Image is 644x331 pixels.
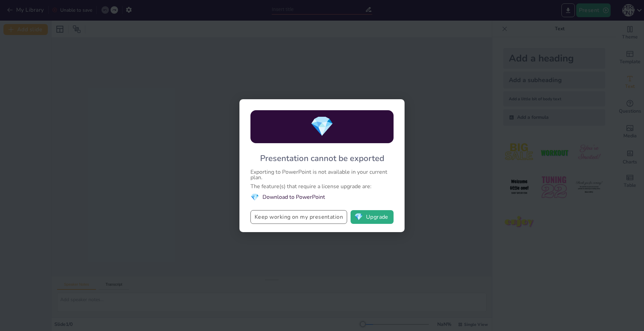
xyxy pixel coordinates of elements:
li: Download to PowerPoint [250,193,394,202]
div: Exporting to PowerPoint is not available in your current plan. [250,169,394,180]
button: Keep working on my presentation [250,210,347,224]
button: diamondUpgrade [351,210,394,224]
span: diamond [310,113,334,140]
div: Presentation cannot be exported [260,153,384,164]
span: diamond [354,214,363,220]
div: The feature(s) that require a license upgrade are: [250,184,394,189]
span: diamond [250,193,259,202]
